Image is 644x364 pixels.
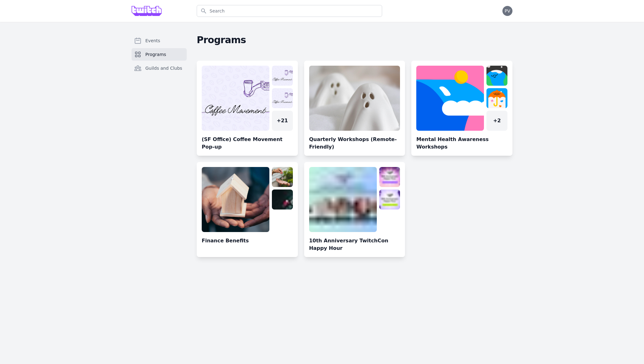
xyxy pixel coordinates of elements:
a: Guilds and Clubs [132,62,187,74]
a: Programs [132,48,187,61]
input: Search [197,5,382,17]
nav: Sidebar [132,34,187,84]
button: PV [502,6,512,16]
a: Events [132,34,187,47]
span: Guilds and Clubs [145,65,182,71]
h2: Programs [197,34,512,46]
img: Grove [132,6,162,16]
span: Events [145,38,160,44]
span: PV [505,9,510,13]
span: Programs [145,51,166,58]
